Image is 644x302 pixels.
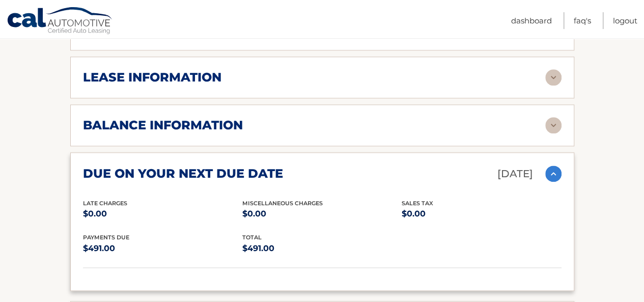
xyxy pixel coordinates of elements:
p: $491.00 [242,241,402,256]
p: $0.00 [83,207,242,221]
a: Dashboard [511,12,552,29]
a: Cal Automotive [7,7,114,36]
p: $0.00 [242,207,402,221]
h2: lease information [83,70,221,85]
span: Payments Due [83,234,129,241]
img: accordion-active.svg [545,166,562,182]
a: FAQ's [574,12,591,29]
p: $491.00 [83,241,242,256]
h2: balance information [83,118,243,133]
p: [DATE] [497,165,533,183]
span: Miscellaneous Charges [242,200,323,207]
span: Sales Tax [402,200,433,207]
span: total [242,234,262,241]
span: Late Charges [83,200,127,207]
p: $0.00 [402,207,561,221]
h2: due on your next due date [83,166,283,181]
img: accordion-rest.svg [545,69,562,86]
a: Logout [613,12,637,29]
img: accordion-rest.svg [545,117,562,133]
